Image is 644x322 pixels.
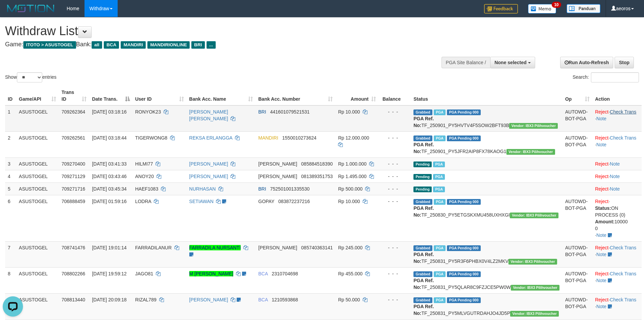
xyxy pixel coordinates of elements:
[5,3,56,14] img: MOTION_logo.png
[592,131,642,157] td: · ·
[508,259,557,265] span: Vendor URL: https://payment5.1velocity.biz
[381,108,408,115] div: - - -
[89,86,133,105] th: Date Trans.: activate to sort column descending
[592,195,642,241] td: · ·
[595,199,609,204] a: Reject
[258,245,297,250] span: [PERSON_NAME]
[258,199,274,204] span: GOPAY
[301,161,333,167] span: Copy 085884518390 to clipboard
[595,297,609,302] a: Reject
[92,135,126,141] span: [DATE] 03:18:44
[434,199,446,205] span: Marked by aeoros
[592,170,642,182] td: ·
[278,199,310,204] span: Copy 083872237216 to clipboard
[596,116,606,121] a: Note
[610,297,637,302] a: Check Trans
[434,297,446,303] span: Marked by aeotriv
[5,86,16,105] th: ID
[135,135,167,141] span: TIGERWONG8
[610,186,620,192] a: Note
[135,199,151,204] span: LODRA
[413,162,432,167] span: Pending
[495,60,527,65] span: None selected
[413,252,434,264] b: PGA Ref. No:
[592,182,642,195] td: ·
[62,135,85,141] span: 709262561
[133,86,187,105] th: User ID: activate to sort column ascending
[92,297,126,302] span: [DATE] 20:09:18
[596,142,606,147] a: Note
[381,185,408,192] div: - - -
[567,4,600,13] img: panduan.png
[189,271,234,276] a: M [PERSON_NAME]
[147,41,190,49] span: MANDIRIONLINE
[335,86,379,105] th: Amount: activate to sort column ascending
[62,109,85,115] span: 709262364
[442,57,490,68] div: PGA Site Balance /
[595,161,609,167] a: Reject
[447,297,481,303] span: PGA Pending
[510,213,558,218] span: Vendor URL: https://payment5.1velocity.biz
[563,86,592,105] th: Op: activate to sort column ascending
[338,174,366,179] span: Rp 1.495.000
[189,174,228,179] a: [PERSON_NAME]
[381,296,408,303] div: - - -
[5,41,423,48] h4: Game: Bank:
[272,271,298,276] span: Copy 2310704698 to clipboard
[595,271,609,276] a: Reject
[338,245,362,250] span: Rp 245.000
[59,86,89,105] th: Trans ID: activate to sort column ascending
[258,297,268,302] span: BCA
[592,293,642,319] td: · ·
[592,267,642,293] td: · ·
[381,160,408,167] div: - - -
[596,304,606,309] a: Note
[381,134,408,141] div: - - -
[258,271,268,276] span: BCA
[484,4,518,14] img: Feedback.jpg
[258,135,278,141] span: MANDIRI
[381,173,408,180] div: - - -
[381,244,408,251] div: - - -
[610,174,620,179] a: Note
[5,24,423,38] h1: Withdraw List
[591,72,639,82] input: Search:
[413,135,432,141] span: Grabbed
[592,241,642,267] td: · ·
[135,109,161,115] span: RONYOK23
[270,186,310,192] span: Copy 752501001335530 to clipboard
[595,245,609,250] a: Reject
[256,86,335,105] th: Bank Acc. Number: activate to sort column ascending
[189,186,216,192] a: NURHASAN
[62,199,85,204] span: 706888459
[5,157,16,170] td: 3
[563,131,592,157] td: AUTOWD-BOT-PGA
[16,157,59,170] td: ASUSTOGEL
[447,271,481,277] span: PGA Pending
[563,267,592,293] td: AUTOWD-BOT-PGA
[596,232,606,238] a: Note
[510,311,559,317] span: Vendor URL: https://payment5.1velocity.biz
[413,245,432,251] span: Grabbed
[301,174,333,179] span: Copy 081389351753 to clipboard
[272,297,298,302] span: Copy 1210593868 to clipboard
[595,219,615,224] b: Amount:
[596,278,606,283] a: Note
[301,245,333,250] span: Copy 085740363141 to clipboard
[135,174,154,179] span: ANOY20
[62,297,85,302] span: 708813440
[434,245,446,251] span: Marked by aeomartha
[189,297,228,302] a: [PERSON_NAME]
[447,135,481,141] span: PGA Pending
[5,182,16,195] td: 5
[413,142,434,154] b: PGA Ref. No:
[16,170,59,182] td: ASUSTOGEL
[338,109,360,115] span: Rp 10.000
[615,57,634,68] a: Stop
[434,109,446,115] span: Marked by aeobayu
[413,304,434,316] b: PGA Ref. No:
[3,3,23,23] button: Open LiveChat chat widget
[62,161,85,167] span: 709270400
[411,105,563,132] td: TF_250901_PY5HVTV4F5SOW2BFT93B
[135,271,153,276] span: JAGO81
